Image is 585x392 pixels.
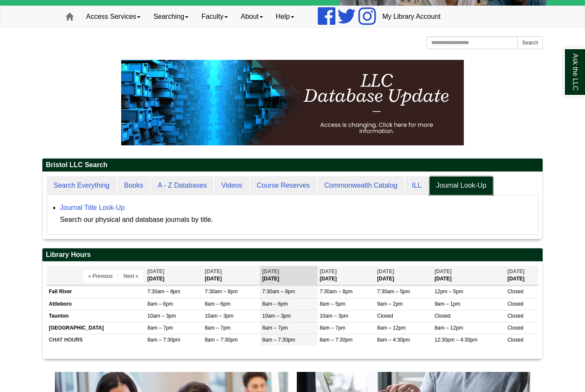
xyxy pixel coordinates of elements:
span: 7:30am – 8pm [319,289,352,295]
span: [DATE] [205,268,222,274]
span: Closed [507,313,523,319]
span: 7:30am – 5pm [377,289,410,295]
a: Course Reserves [250,176,317,195]
a: Access Services [80,6,147,27]
span: 8am – 7:30pm [205,337,238,343]
span: Closed [507,337,523,343]
span: 8am – 7pm [262,325,288,331]
a: Videos [215,176,249,195]
th: [DATE] [375,266,433,285]
span: Closed [507,325,523,331]
a: Search Everything [47,176,116,195]
th: [DATE] [260,266,317,285]
span: 8am – 7pm [205,325,230,331]
span: 12pm – 5pm [435,289,463,295]
span: 7:30am – 8pm [205,289,238,295]
td: CHAT HOURS [47,334,145,346]
td: Taunton [47,310,145,322]
td: Fall River [47,286,145,298]
span: [DATE] [435,268,452,274]
a: Faculty [195,6,234,27]
span: 8am – 7pm [319,325,345,331]
span: Closed [435,313,451,319]
span: [DATE] [319,268,337,274]
span: 7:30am – 8pm [147,289,180,295]
span: [DATE] [262,268,279,274]
a: Journal Look-Up [429,176,493,195]
span: 8am – 7:30pm [147,337,180,343]
a: Commonwealth Catalog [317,176,404,195]
th: [DATE] [145,266,203,285]
span: [DATE] [507,268,525,274]
a: Searching [147,6,195,27]
span: 12:30pm – 4:30pm [435,337,478,343]
span: 8am – 12pm [377,325,406,331]
span: 8am – 12pm [435,325,463,331]
span: 8am – 7:30pm [319,337,352,343]
span: [DATE] [377,268,394,274]
button: Search [517,36,543,49]
span: Closed [507,289,523,295]
button: Next » [119,270,143,283]
th: [DATE] [433,266,505,285]
a: Journal Title Look-Up [60,204,125,211]
td: [GEOGRAPHIC_DATA] [47,322,145,334]
span: 8am – 7pm [147,325,173,331]
h2: Bristol LLC Search [42,159,543,172]
span: 9am – 1pm [435,301,460,307]
span: 10am – 3pm [147,313,176,319]
img: HTML tutorial [121,60,464,145]
span: 10am – 3pm [319,313,348,319]
span: 8am – 4:30pm [377,337,410,343]
a: About [234,6,269,27]
a: A - Z Databases [151,176,214,195]
a: Help [269,6,301,27]
span: 8am – 6pm [205,301,230,307]
td: Attleboro [47,298,145,310]
span: 7:30am – 8pm [262,289,295,295]
span: 8am – 6pm [262,301,288,307]
span: 8am – 6pm [147,301,173,307]
button: « Previous [84,270,117,283]
span: Closed [507,301,523,307]
span: 10am – 3pm [262,313,291,319]
th: [DATE] [505,266,538,285]
a: Books [117,176,150,195]
span: Closed [377,313,393,319]
th: [DATE] [203,266,260,285]
div: Search our physical and database journals by title. [60,214,534,226]
span: 8am – 7:30pm [262,337,295,343]
h2: Library Hours [42,248,543,262]
span: [DATE] [147,268,164,274]
th: [DATE] [317,266,375,285]
a: ILL [405,176,428,195]
a: My Library Account [376,6,447,27]
span: 8am – 5pm [319,301,345,307]
span: 9am – 2pm [377,301,403,307]
span: 10am – 3pm [205,313,233,319]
